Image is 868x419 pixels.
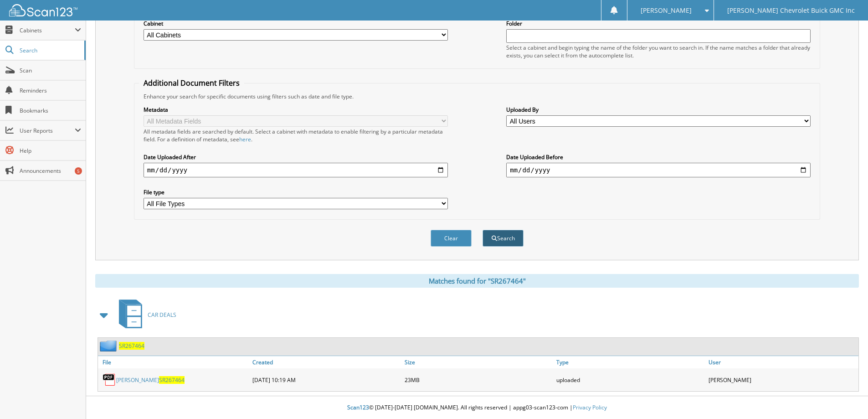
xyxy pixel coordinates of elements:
div: uploaded [554,371,706,389]
input: start [144,163,448,177]
a: User [706,356,858,368]
a: Size [402,356,555,368]
div: [DATE] 10:19 AM [250,371,402,389]
img: folder2.png [100,340,119,352]
a: File [98,356,250,368]
a: Type [554,356,706,368]
a: Privacy Policy [573,403,607,411]
a: Created [250,356,402,368]
label: Folder [506,20,811,27]
label: Metadata [144,106,448,114]
span: CAR DEALS [148,311,176,319]
iframe: Chat Widget [822,375,868,419]
a: SR267464 [119,342,144,350]
a: CAR DEALS [113,297,176,333]
a: [PERSON_NAME]SR267464 [116,376,185,384]
span: [PERSON_NAME] Chevrolet Buick GMC Inc [727,8,855,13]
span: Scan123 [347,403,369,411]
button: Clear [431,230,472,247]
img: PDF.png [103,373,116,387]
legend: Additional Document Filters [139,78,244,88]
img: scan123-logo-white.svg [9,4,77,16]
span: SR267464 [159,376,185,384]
div: 5 [75,167,82,175]
span: Scan [20,67,81,74]
span: Search [20,47,80,54]
label: Date Uploaded After [144,153,448,161]
span: Help [20,147,81,155]
label: Cabinet [144,20,448,27]
label: Uploaded By [506,106,811,114]
label: File type [144,188,448,196]
button: Search [483,230,524,247]
div: [PERSON_NAME] [706,371,858,389]
span: Reminders [20,87,81,94]
div: All metadata fields are searched by default. Select a cabinet with metadata to enable filtering b... [144,128,448,143]
input: end [506,163,811,177]
div: © [DATE]-[DATE] [DOMAIN_NAME]. All rights reserved | appg03-scan123-com | [86,397,868,419]
span: Bookmarks [20,107,81,114]
div: Matches found for "SR267464" [95,274,859,288]
span: [PERSON_NAME] [641,8,692,13]
a: here [239,135,251,143]
div: Enhance your search for specific documents using filters such as date and file type. [139,93,815,100]
span: Announcements [20,167,81,175]
span: User Reports [20,127,75,134]
label: Date Uploaded Before [506,153,811,161]
span: Cabinets [20,26,75,34]
div: 23MB [402,371,555,389]
div: Select a cabinet and begin typing the name of the folder you want to search in. If the name match... [506,44,811,59]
